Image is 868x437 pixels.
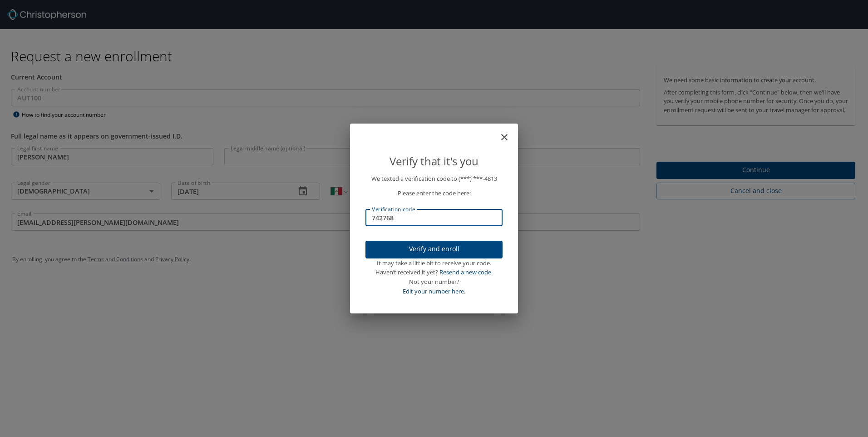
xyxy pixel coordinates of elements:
a: Resend a new code. [439,268,493,276]
a: Edit your number here. [403,287,465,295]
button: Verify and enroll [365,241,503,258]
div: It may take a little bit to receive your code. [365,258,503,268]
p: We texted a verification code to (***) ***- 4813 [365,174,503,184]
p: Verify that it's you [365,153,503,170]
button: close [503,127,514,138]
p: Please enter the code here: [365,189,503,198]
div: Haven’t received it yet? [365,268,503,277]
div: Not your number? [365,277,503,287]
span: Verify and enroll [373,243,495,255]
